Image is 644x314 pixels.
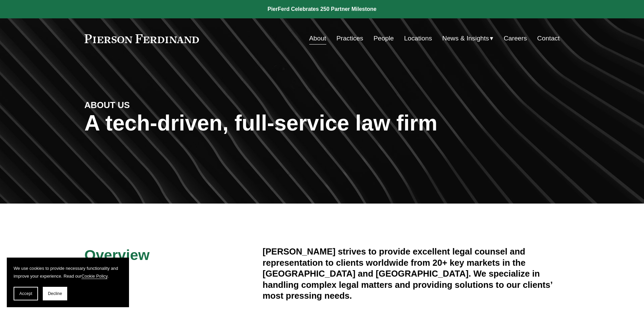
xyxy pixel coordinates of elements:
[442,32,494,45] a: folder dropdown
[85,100,130,110] strong: ABOUT US
[442,33,489,45] span: News & Insights
[7,258,129,307] section: Cookie banner
[336,32,363,45] a: Practices
[48,291,62,296] span: Decline
[81,274,108,279] a: Cookie Policy
[19,291,32,296] span: Accept
[14,287,38,300] button: Accept
[309,32,326,45] a: About
[504,32,527,45] a: Careers
[14,264,122,280] p: We use cookies to provide necessary functionality and improve your experience. Read our .
[404,32,432,45] a: Locations
[373,32,394,45] a: People
[537,32,559,45] a: Contact
[85,111,560,136] h1: A tech-driven, full-service law firm
[43,287,67,300] button: Decline
[85,247,150,263] span: Overview
[263,246,560,301] h4: [PERSON_NAME] strives to provide excellent legal counsel and representation to clients worldwide ...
